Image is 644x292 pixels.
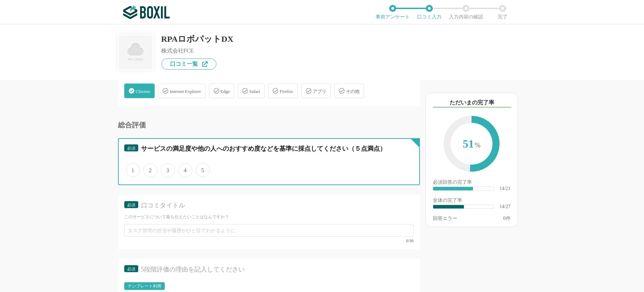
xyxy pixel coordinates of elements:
[249,89,260,94] span: Safari
[503,216,506,221] span: 0
[124,224,414,237] input: タスク管理の担当や履歴がひと目でわかるように
[124,239,414,243] div: 0/30
[141,201,401,210] div: 口コミタイトル
[127,203,135,207] span: 必須
[161,58,216,70] a: 口コミ一覧
[161,35,234,43] div: RPAロボパットDX
[123,5,170,19] img: ボクシルSaaS_ロゴ
[221,89,230,94] span: Edge
[503,216,511,221] div: 件
[433,98,511,108] div: ただいまの完了率
[411,5,448,19] li: 口コミ入力
[127,146,135,151] span: 必須
[375,5,411,19] li: 事前アンケート
[280,89,293,94] span: Firefox
[124,214,414,220] div: このサービスについて最も伝えたいことはなんですか？
[499,186,511,191] div: 14/21
[141,144,401,153] div: サービスの満足度や他の人へのおすすめ度などを基準に採点してください（５点満点）
[178,163,192,177] span: 4
[118,121,420,128] div: 総合評価
[170,89,201,94] span: Internet Explorer
[433,205,464,208] div: ​
[313,89,326,94] span: アプリ
[136,89,150,94] span: Chrome
[141,265,401,274] div: 5段階評価の理由を記入してください
[448,5,484,19] li: 入力内容の確認
[451,123,493,166] span: 51
[475,141,481,149] span: %
[196,163,210,177] span: 5
[127,267,135,271] span: 必須
[143,163,157,177] span: 2
[126,163,140,177] span: 1
[170,61,198,67] span: 口コミ一覧
[128,284,161,288] div: テンプレート利用
[433,180,511,186] div: 必須回答の完了率
[161,163,175,177] span: 3
[433,216,457,221] div: 回答エラー
[433,198,511,204] div: 全体の完了率
[499,204,511,209] div: 14/27
[161,48,234,54] div: 株式会社FCE
[433,187,473,190] div: ​
[484,5,521,19] li: 完了
[346,89,360,94] span: その他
